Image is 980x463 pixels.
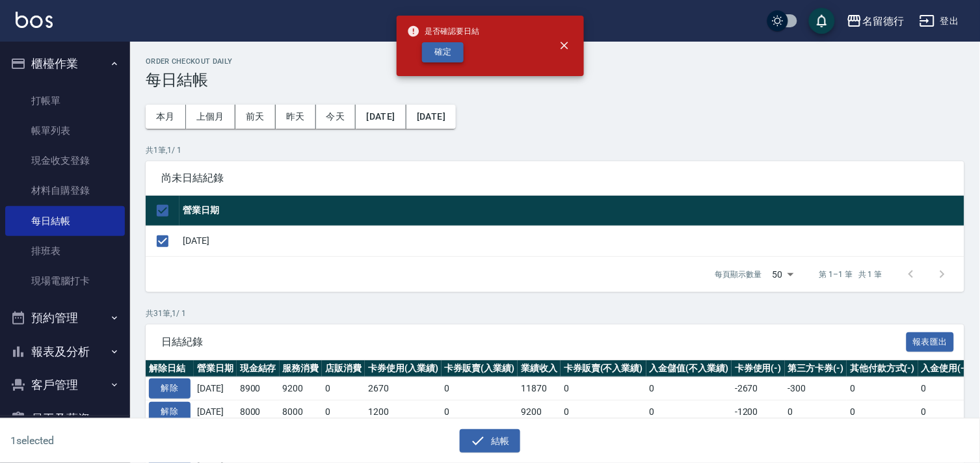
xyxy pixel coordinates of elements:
[356,105,406,129] button: [DATE]
[280,401,323,424] td: 8000
[280,377,323,401] td: 9200
[235,105,276,129] button: 前天
[918,377,972,401] td: 0
[862,13,904,29] div: 名留德行
[5,402,125,436] button: 員工及薪資
[322,401,365,424] td: 0
[179,226,964,256] td: [DATE]
[5,301,125,335] button: 預約管理
[5,335,125,369] button: 報表及分析
[442,360,518,377] th: 卡券販賣(入業績)
[186,105,235,129] button: 上個月
[518,360,561,377] th: 業績收入
[907,335,955,347] a: 報表匯出
[365,401,442,424] td: 1200
[847,360,918,377] th: 其他付款方式(-)
[407,25,480,38] span: 是否確認要日結
[146,105,186,129] button: 本月
[194,401,237,424] td: [DATE]
[365,360,442,377] th: 卡券使用(入業績)
[322,377,365,401] td: 0
[5,176,125,205] a: 材料自購登錄
[149,402,191,422] button: 解除
[161,336,907,349] span: 日結紀錄
[732,401,785,424] td: -1200
[561,401,646,424] td: 0
[365,377,442,401] td: 2670
[767,257,799,292] div: 50
[847,401,918,424] td: 0
[149,378,191,399] button: 解除
[785,360,847,377] th: 第三方卡券(-)
[5,116,125,146] a: 帳單列表
[146,71,964,89] h3: 每日結帳
[146,360,194,377] th: 解除日結
[561,377,646,401] td: 0
[316,105,356,129] button: 今天
[785,401,847,424] td: 0
[442,401,518,424] td: 0
[16,12,53,28] img: Logo
[146,144,964,156] p: 共 1 筆, 1 / 1
[460,429,520,453] button: 結帳
[161,172,949,185] span: 尚未日結紀錄
[646,377,732,401] td: 0
[918,401,972,424] td: 0
[907,332,955,352] button: 報表匯出
[732,377,785,401] td: -2670
[5,368,125,402] button: 客戶管理
[847,377,918,401] td: 0
[5,146,125,176] a: 現金收支登錄
[422,42,464,62] button: 確定
[5,86,125,116] a: 打帳單
[5,266,125,296] a: 現場電腦打卡
[179,196,964,226] th: 營業日期
[785,377,847,401] td: -300
[646,401,732,424] td: 0
[646,360,732,377] th: 入金儲值(不入業績)
[237,360,280,377] th: 現金結存
[918,360,972,377] th: 入金使用(-)
[237,377,280,401] td: 8900
[146,308,964,319] p: 共 31 筆, 1 / 1
[442,377,518,401] td: 0
[518,377,561,401] td: 11870
[715,269,762,280] p: 每頁顯示數量
[5,206,125,236] a: 每日結帳
[5,47,125,81] button: 櫃檯作業
[809,8,835,34] button: save
[550,31,579,60] button: close
[5,236,125,266] a: 排班表
[237,401,280,424] td: 8000
[561,360,646,377] th: 卡券販賣(不入業績)
[819,269,882,280] p: 第 1–1 筆 共 1 筆
[518,401,561,424] td: 9200
[732,360,785,377] th: 卡券使用(-)
[276,105,316,129] button: 昨天
[10,432,243,449] h6: 1 selected
[146,57,964,66] h2: Order checkout daily
[322,360,365,377] th: 店販消費
[914,9,964,33] button: 登出
[194,360,237,377] th: 營業日期
[841,8,909,34] button: 名留德行
[406,105,456,129] button: [DATE]
[280,360,323,377] th: 服務消費
[194,377,237,401] td: [DATE]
